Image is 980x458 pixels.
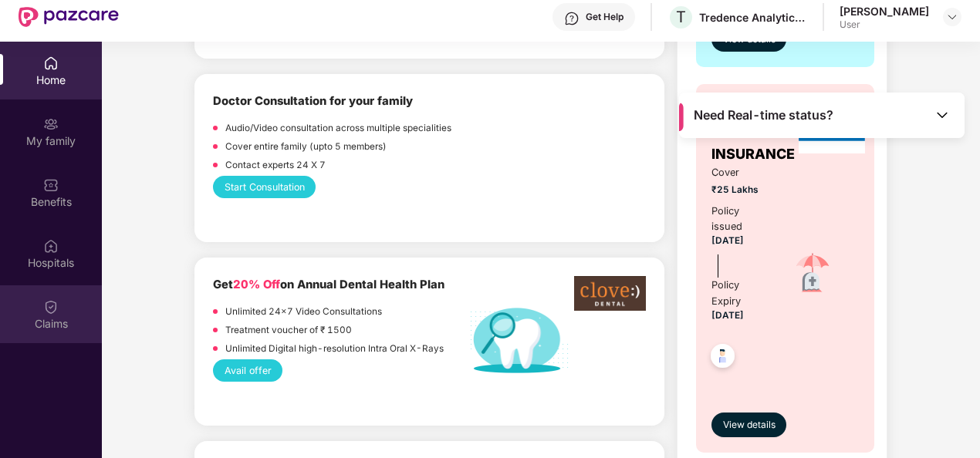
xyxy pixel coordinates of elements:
[676,8,686,26] span: T
[43,177,59,193] img: svg+xml;base64,PHN2ZyBpZD0iQmVuZWZpdHMiIHhtbG5zPSJodHRwOi8vd3d3LnczLm9yZy8yMDAwL3N2ZyIgd2lkdGg9Ij...
[694,107,833,123] span: Need Real-time status?
[43,116,59,132] img: svg+xml;base64,PHN2ZyB3aWR0aD0iMjAiIGhlaWdodD0iMjAiIHZpZXdCb3g9IjAgMCAyMCAyMCIgZmlsbD0ibm9uZSIgeG...
[704,339,742,377] img: svg+xml;base64,PHN2ZyB4bWxucz0iaHR0cDovL3d3dy53My5vcmcvMjAwMC9zdmciIHdpZHRoPSI0OC45NDMiIGhlaWdodD...
[711,183,766,197] span: ₹25 Lakhs
[574,276,647,311] img: clove-dental%20png.png
[19,7,119,27] img: New Pazcare Logo
[213,278,444,291] b: Get on Annual Dental Health Plan
[225,305,382,319] p: Unlimited 24x7 Video Consultations
[465,307,573,374] img: Dental%20helath%20plan.png
[213,94,413,108] b: Doctor Consultation for your family
[43,56,59,71] img: svg+xml;base64,PHN2ZyBpZD0iSG9tZSIgeG1sbnM9Imh0dHA6Ly93d3cudzMub3JnLzIwMDAvc3ZnIiB3aWR0aD0iMjAiIG...
[564,11,580,26] img: svg+xml;base64,PHN2ZyBpZD0iSGVscC0zMngzMiIgeG1sbnM9Imh0dHA6Ly93d3cudzMub3JnLzIwMDAvc3ZnIiB3aWR0aD...
[225,323,352,338] p: Treatment voucher of ₹ 1500
[711,310,744,321] span: [DATE]
[43,299,59,315] img: svg+xml;base64,PHN2ZyBpZD0iQ2xhaW0iIHhtbG5zPSJodHRwOi8vd3d3LnczLm9yZy8yMDAwL3N2ZyIgd2lkdGg9IjIwIi...
[840,19,929,31] div: User
[225,121,451,136] p: Audio/Video consultation across multiple specialities
[840,4,929,19] div: [PERSON_NAME]
[225,342,444,356] p: Unlimited Digital high-resolution Intra Oral X-Rays
[946,11,958,23] img: svg+xml;base64,PHN2ZyBpZD0iRHJvcGRvd24tMzJ4MzIiIHhtbG5zPSJodHRwOi8vd3d3LnczLm9yZy8yMDAwL3N2ZyIgd2...
[699,10,807,25] div: Tredence Analytics Solutions Private Limited
[586,11,623,23] div: Get Help
[225,158,326,173] p: Contact experts 24 X 7
[213,176,316,198] button: Start Consultation
[233,278,280,291] span: 20% Off
[711,165,766,180] span: Cover
[711,235,744,246] span: [DATE]
[711,204,766,234] div: Policy issued
[711,413,786,437] button: View details
[225,140,387,154] p: Cover entire family (upto 5 members)
[43,238,59,254] img: svg+xml;base64,PHN2ZyBpZD0iSG9zcGl0YWxzIiB4bWxucz0iaHR0cDovL3d3dy53My5vcmcvMjAwMC9zdmciIHdpZHRoPS...
[723,418,776,433] span: View details
[786,247,840,301] img: icon
[934,107,950,123] img: Toggle Icon
[213,359,282,382] button: Avail offer
[711,278,766,308] div: Policy Expiry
